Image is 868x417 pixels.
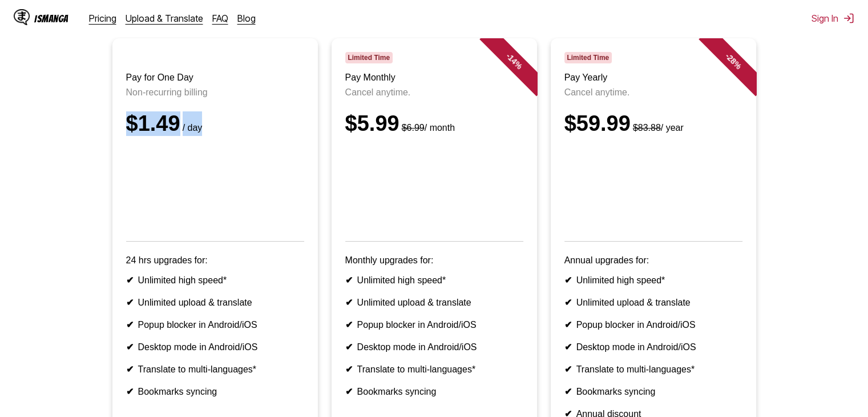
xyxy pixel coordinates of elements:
div: IsManga [34,13,68,24]
li: Bookmarks syncing [126,386,304,397]
p: 24 hrs upgrades for: [126,255,304,266]
b: ✔ [564,364,572,374]
div: $59.99 [564,111,742,136]
p: Annual upgrades for: [564,255,742,266]
li: Unlimited upload & translate [564,297,742,308]
p: Cancel anytime. [564,87,742,98]
li: Translate to multi-languages* [345,364,523,375]
b: ✔ [564,298,572,307]
li: Popup blocker in Android/iOS [564,319,742,330]
p: Non-recurring billing [126,87,304,98]
a: FAQ [212,13,228,24]
img: Sign out [843,13,854,24]
p: Cancel anytime. [345,87,523,98]
a: IsManga LogoIsManga [14,9,89,27]
small: / month [399,123,455,133]
li: Translate to multi-languages* [564,364,742,375]
a: Upload & Translate [126,13,203,24]
b: ✔ [564,387,572,396]
li: Unlimited high speed* [564,275,742,286]
li: Unlimited high speed* [345,275,523,286]
p: Monthly upgrades for: [345,255,523,266]
span: Limited Time [345,52,393,63]
b: ✔ [345,298,353,307]
li: Unlimited upload & translate [126,297,304,308]
li: Unlimited high speed* [126,275,304,286]
iframe: PayPal [345,150,523,225]
b: ✔ [564,320,572,330]
div: - 14 % [479,27,548,95]
s: $6.99 [402,123,425,133]
li: Desktop mode in Android/iOS [126,342,304,352]
button: Sign In [812,13,854,24]
div: $1.49 [126,111,304,136]
iframe: PayPal [126,150,304,225]
b: ✔ [564,342,572,352]
img: IsManga Logo [14,9,30,25]
li: Desktop mode in Android/iOS [564,342,742,352]
b: ✔ [345,364,353,374]
a: Pricing [89,13,116,24]
span: Limited Time [564,52,612,63]
h3: Pay Yearly [564,73,742,83]
b: ✔ [345,320,353,330]
li: Unlimited upload & translate [345,297,523,308]
li: Popup blocker in Android/iOS [345,319,523,330]
li: Popup blocker in Android/iOS [126,319,304,330]
b: ✔ [126,387,134,396]
b: ✔ [126,342,134,352]
b: ✔ [345,342,353,352]
b: ✔ [345,387,353,396]
div: $5.99 [345,111,523,136]
li: Translate to multi-languages* [126,364,304,375]
li: Bookmarks syncing [345,386,523,397]
iframe: PayPal [564,150,742,225]
li: Desktop mode in Android/iOS [345,342,523,352]
b: ✔ [564,275,572,285]
b: ✔ [126,298,134,307]
s: $83.88 [633,123,661,133]
li: Bookmarks syncing [564,386,742,397]
small: / day [180,123,203,133]
h3: Pay Monthly [345,73,523,83]
b: ✔ [126,320,134,330]
h3: Pay for One Day [126,73,304,83]
a: Blog [237,13,256,24]
b: ✔ [345,275,353,285]
b: ✔ [126,364,134,374]
small: / year [631,123,684,133]
div: - 28 % [699,27,767,95]
b: ✔ [126,275,134,285]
